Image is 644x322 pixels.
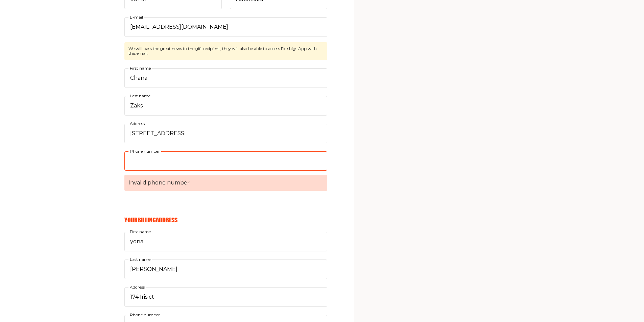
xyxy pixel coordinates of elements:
label: E-mail [128,14,144,21]
input: Last name [124,96,327,116]
label: Last name [128,92,152,100]
label: First name [128,228,152,236]
input: Address [124,287,327,307]
h6: Your Billing Address [124,216,327,224]
span: We will pass the great news to the gift recipient, they will also be able to access Fleishigs App... [124,42,327,60]
input: Address [124,124,327,143]
input: Phone numberInvalid phone number [124,151,327,171]
input: First name [124,232,327,251]
label: First name [128,65,152,72]
input: First name [124,68,327,88]
input: Last name [124,259,327,279]
label: Phone number [128,311,161,319]
label: Phone number [128,147,161,155]
label: Address [128,120,146,127]
input: E-mail [124,17,327,37]
span: Invalid phone number [124,175,327,191]
label: Last name [128,256,152,263]
label: Address [128,283,146,291]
